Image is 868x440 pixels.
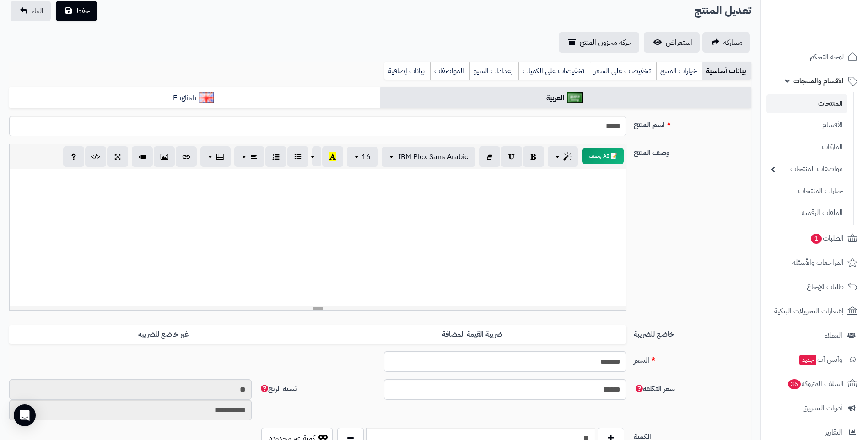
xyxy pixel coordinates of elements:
[766,397,863,419] a: أدوات التسويق
[723,37,743,48] span: مشاركه
[630,351,755,366] label: السعر
[14,404,36,426] div: Open Intercom Messenger
[788,379,801,389] span: 36
[9,87,380,109] a: English
[559,32,639,53] a: حركة مخزون المنتج
[582,148,624,164] button: 📝 AI وصف
[634,383,675,394] span: سعر التكلفة
[382,147,475,167] button: IBM Plex Sans Arabic
[702,62,751,80] a: بيانات أساسية
[518,62,590,80] a: تخفيضات على الكميات
[811,234,822,244] span: 1
[695,1,751,20] h2: تعديل المنتج
[361,151,371,162] span: 16
[347,147,378,167] button: 16
[630,325,755,340] label: خاضع للضريبة
[469,62,518,80] a: إعدادات السيو
[766,46,863,68] a: لوحة التحكم
[318,325,626,344] label: ضريبة القيمة المضافة
[799,355,816,365] span: جديد
[807,280,844,293] span: طلبات الإرجاع
[666,37,692,48] span: استعراض
[766,94,847,113] a: المنتجات
[766,203,847,223] a: الملفات الرقمية
[76,5,90,16] span: حفظ
[567,92,583,103] img: العربية
[766,276,863,298] a: طلبات الإرجاع
[793,75,844,87] span: الأقسام والمنتجات
[32,5,43,16] span: الغاء
[199,92,215,103] img: English
[766,349,863,370] a: وآتس آبجديد
[766,252,863,274] a: المراجعات والأسئلة
[259,383,297,394] span: نسبة الربح
[798,353,842,366] span: وآتس آب
[766,324,863,346] a: العملاء
[702,32,750,53] a: مشاركه
[656,62,702,80] a: خيارات المنتج
[806,25,859,44] img: logo-2.png
[792,256,844,269] span: المراجعات والأسئلة
[766,159,847,179] a: مواصفات المنتجات
[430,62,469,80] a: المواصفات
[810,232,844,245] span: الطلبات
[810,50,844,63] span: لوحة التحكم
[774,305,844,317] span: إشعارات التحويلات البنكية
[766,115,847,135] a: الأقسام
[803,402,842,414] span: أدوات التسويق
[766,137,847,157] a: الماركات
[825,329,842,342] span: العملاء
[398,151,468,162] span: IBM Plex Sans Arabic
[380,87,751,109] a: العربية
[384,62,430,80] a: بيانات إضافية
[580,37,632,48] span: حركة مخزون المنتج
[590,62,656,80] a: تخفيضات على السعر
[630,144,755,158] label: وصف المنتج
[11,1,51,21] a: الغاء
[56,1,97,21] button: حفظ
[766,181,847,201] a: خيارات المنتجات
[9,325,318,344] label: غير خاضع للضريبه
[644,32,700,53] a: استعراض
[766,227,863,249] a: الطلبات1
[766,373,863,395] a: السلات المتروكة36
[825,426,842,439] span: التقارير
[766,300,863,322] a: إشعارات التحويلات البنكية
[630,116,755,130] label: اسم المنتج
[787,377,844,390] span: السلات المتروكة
